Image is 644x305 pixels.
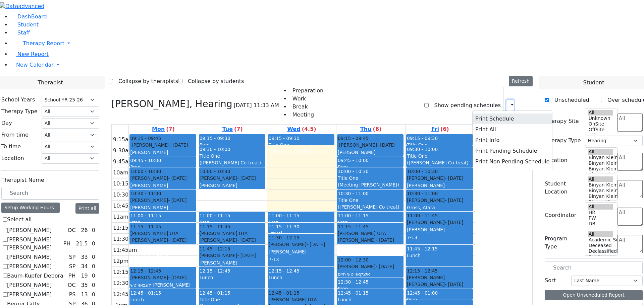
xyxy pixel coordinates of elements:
label: Therapy Type [1,107,38,116]
div: PH [66,272,78,280]
label: Baum-Kupfer Debora [7,272,63,280]
div: Prep [200,219,265,226]
span: 11:45 - 12:15 [200,245,230,252]
span: 12:45 - 01:15 [269,290,300,296]
span: - [DATE] [237,253,256,258]
div: ([PERSON_NAME] Co-treat) [338,204,403,210]
span: Student [17,21,39,28]
label: Location [545,156,568,164]
div: 11am [112,213,130,221]
label: Day [1,119,12,127]
div: [PERSON_NAME] [338,237,403,243]
div: [PERSON_NAME] [130,197,195,204]
a: New Report [11,51,49,57]
div: Prep [200,142,265,148]
a: September 12, 2025 [430,125,450,134]
div: 0 [91,226,97,234]
option: All [588,149,613,155]
div: 35 [79,281,89,289]
option: Binyan Klein 4 [588,188,613,194]
span: - [DATE] [307,242,325,247]
div: Prep [130,164,195,170]
option: Declassified [588,248,613,254]
label: Collapse by therapists [113,76,178,87]
div: [PERSON_NAME] [200,259,265,266]
span: 11:00 - 11:15 [338,213,369,218]
span: - [DATE] [237,237,256,243]
div: [PERSON_NAME] [407,175,472,181]
span: 11:00 - 11:15 [269,213,300,218]
option: Binyan Klein 4 [588,160,613,166]
span: 12:15 - 12:45 [130,268,161,274]
div: 0 [91,240,97,248]
textarea: Search [618,208,643,226]
div: 10:15am [112,180,139,188]
option: Deceased [588,243,613,248]
span: 09:15 - 09:45 [130,135,161,142]
div: 12:15pm [112,268,139,276]
input: Search [545,261,643,274]
span: 10:00 - 10:30 [407,168,438,175]
option: All [588,231,613,237]
a: September 10, 2025 [286,125,317,134]
span: Therapist [38,79,63,87]
option: Binyan Klein 2 [588,199,613,205]
span: - [DATE] [445,198,463,203]
div: לעבאוויטש [PERSON_NAME] [130,282,195,288]
div: [PERSON_NAME] [130,182,195,189]
div: [PERSON_NAME] [130,175,195,181]
option: Binyan Klein 3 [588,166,613,172]
a: Therapy Report [11,37,644,50]
option: WP [588,133,613,138]
div: Title One [200,296,265,303]
label: [PERSON_NAME] [PERSON_NAME] [7,236,60,252]
div: 10am [112,169,130,177]
label: Collapse by students [182,76,244,87]
div: 10:30am [112,191,139,199]
span: 11:15 - 11:45 [338,223,369,230]
div: [PERSON_NAME] [200,175,265,181]
div: [PERSON_NAME] [338,149,403,156]
option: Unknown [588,116,613,121]
span: 12:15 - 12:45 [269,268,300,274]
span: Staff [17,29,30,36]
div: Lunch [130,296,195,303]
li: Work [290,95,323,103]
option: OnSite [588,121,613,127]
div: OC [65,226,78,234]
div: 26 [79,226,89,234]
div: [PERSON_NAME] [130,204,195,211]
div: Lunch [269,274,334,281]
span: 11:15 - 11:30 [269,224,300,229]
option: Academic Support [588,237,613,243]
label: Therapist Name [1,176,44,184]
div: 9:30am [112,147,135,155]
textarea: Search [618,180,643,198]
span: - [DATE] [168,198,186,203]
div: [PERSON_NAME] [407,226,472,233]
div: Lunch [407,252,472,259]
label: (4.5) [302,125,316,133]
span: 09:15 - 09:30 [407,136,438,141]
label: Therapy Site [545,117,579,125]
div: 33 [79,253,89,261]
div: Title One [407,153,472,159]
input: Search [1,187,99,200]
label: [PERSON_NAME] [7,253,52,261]
div: 7-13 [407,234,472,241]
div: [PERSON_NAME] [200,252,265,259]
li: Meeting [290,111,323,119]
label: (6) [373,125,382,133]
div: 12:45pm [112,290,139,298]
div: [PERSON_NAME] [269,248,334,255]
span: New Calendar [16,62,54,68]
h3: [PERSON_NAME], Hearing [111,98,232,110]
div: 11:45am [112,246,139,254]
div: Gross, Atara [407,204,472,211]
option: Binyan Klein 5 [588,182,613,188]
option: All [588,176,613,182]
span: 10:00 - 10:30 [130,168,161,175]
textarea: Search [618,153,643,171]
span: 12:30 - 12:45 [338,279,369,285]
li: Break [290,103,323,111]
